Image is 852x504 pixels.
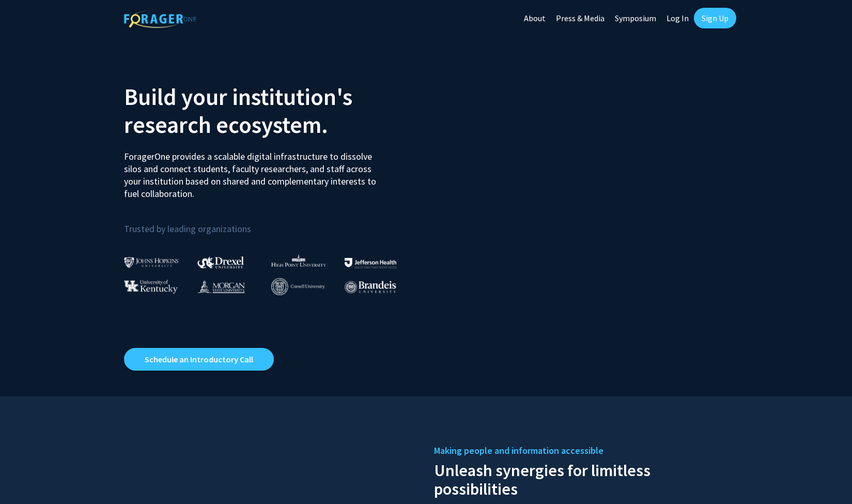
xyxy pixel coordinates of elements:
[124,143,383,200] p: ForagerOne provides a scalable digital infrastructure to dissolve silos and connect students, fac...
[124,10,196,28] img: ForagerOne Logo
[124,257,179,268] img: Johns Hopkins University
[271,278,325,295] img: Cornell University
[434,443,729,459] h5: Making people and information accessible
[197,256,244,268] img: Drexel University
[434,459,729,498] h2: Unleash synergies for limitless possibilities
[197,280,245,293] img: Morgan State University
[124,348,274,371] a: Opens in a new tab
[124,208,419,237] p: Trusted by leading organizations
[124,280,178,294] img: University of Kentucky
[694,8,736,28] a: Sign Up
[345,258,396,268] img: Thomas Jefferson University
[271,254,326,267] img: High Point University
[345,281,396,294] img: Brandeis University
[124,83,419,139] h2: Build your institution's research ecosystem.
